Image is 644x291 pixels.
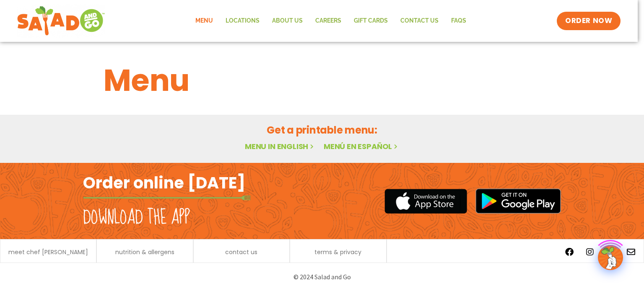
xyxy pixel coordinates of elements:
span: ORDER NOW [565,16,612,26]
h2: Download the app [83,206,190,229]
h1: Menu [104,58,540,103]
p: © 2024 Salad and Go [87,271,557,283]
h2: Order online [DATE] [83,173,245,193]
a: terms & privacy [314,249,361,255]
a: Contact Us [394,11,445,31]
a: FAQs [445,11,473,31]
img: appstore [384,188,467,215]
a: Menu [189,11,219,31]
a: About Us [266,11,309,31]
a: Locations [219,11,266,31]
a: meet chef [PERSON_NAME] [8,249,88,255]
img: google_play [475,188,561,214]
a: contact us [225,249,257,255]
a: Menu in English [245,141,315,152]
a: Careers [309,11,348,31]
a: nutrition & allergens [115,249,174,255]
img: new-SAG-logo-768×292 [17,4,105,38]
img: fork [83,196,251,200]
a: GIFT CARDS [348,11,394,31]
nav: Menu [189,11,473,31]
h2: Get a printable menu: [104,123,540,137]
a: ORDER NOW [557,12,621,30]
a: Menú en español [324,141,399,152]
